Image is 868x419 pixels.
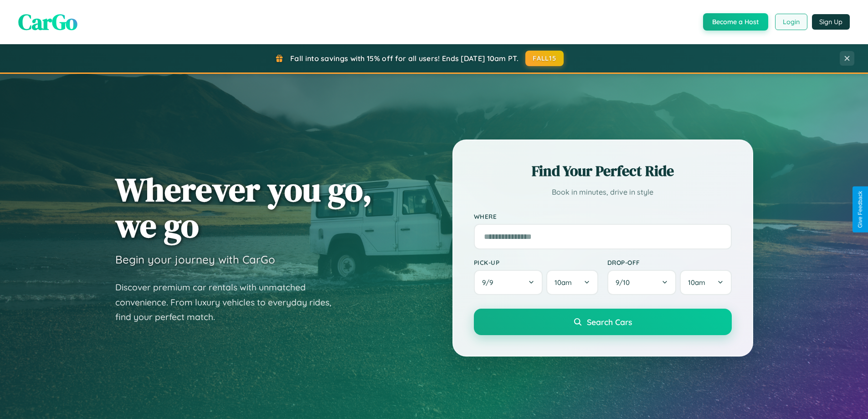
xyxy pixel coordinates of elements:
[115,171,372,243] h1: Wherever you go, we go
[115,253,275,266] h3: Begin your journey with CarGo
[474,259,598,266] label: Pick-up
[474,270,543,295] button: 9/9
[775,14,807,30] button: Login
[482,278,498,287] span: 9 / 9
[607,259,732,266] label: Drop-off
[680,270,731,295] button: 10am
[857,191,863,228] div: Give Feedback
[115,280,343,325] p: Discover premium car rentals with unmatched convenience. From luxury vehicles to everyday rides, ...
[555,278,572,287] span: 10am
[607,270,677,295] button: 9/10
[474,309,732,335] button: Search Cars
[546,270,598,295] button: 10am
[703,13,768,31] button: Become a Host
[587,317,632,327] span: Search Cars
[290,54,519,63] span: Fall into savings with 15% off for all users! Ends [DATE] 10am PT.
[616,278,634,287] span: 9 / 10
[474,186,732,199] p: Book in minutes, drive in style
[474,161,732,181] h2: Find Your Perfect Ride
[812,14,850,30] button: Sign Up
[688,278,705,287] span: 10am
[525,51,564,66] button: FALL15
[18,7,77,37] span: CarGo
[474,212,732,220] label: Where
